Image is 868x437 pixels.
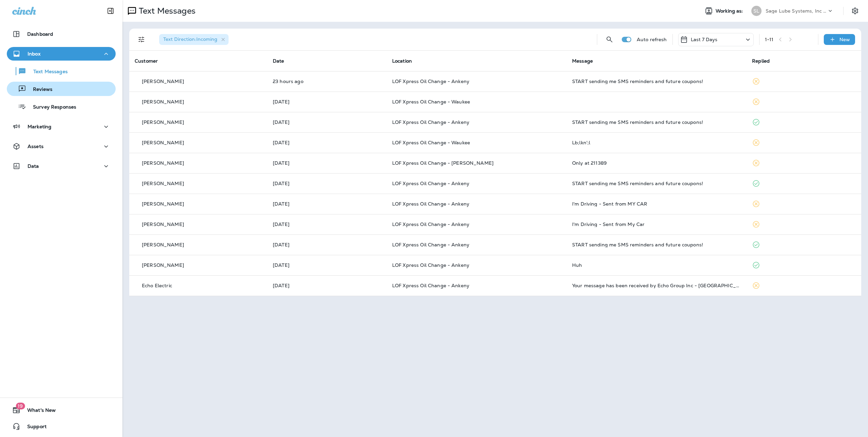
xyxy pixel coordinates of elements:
button: 19What's New [7,403,116,417]
span: LOF Xpress Oil Change - Ankeny [392,180,469,187]
span: Customer [135,58,158,64]
button: Dashboard [7,27,116,41]
span: What's New [20,407,56,416]
div: START sending me SMS reminders and future coupons! [572,242,741,247]
button: Marketing [7,120,116,133]
div: 1 - 11 [765,37,774,42]
span: Location [392,58,412,64]
p: Sep 11, 2025 02:25 PM [273,262,381,268]
span: LOF Xpress Oil Change - Ankeny [392,282,469,289]
button: Search Messages [603,33,616,46]
p: Sep 17, 2025 05:48 PM [273,79,381,84]
p: Data [28,163,39,169]
p: Last 7 Days [691,37,718,42]
button: Inbox [7,47,116,61]
p: Auto refresh [637,37,667,42]
p: Sage Lube Systems, Inc dba LOF Xpress Oil Change [766,8,827,14]
button: Text Messages [7,64,116,78]
p: Sep 15, 2025 05:04 PM [273,119,381,125]
p: Text Messages [136,6,196,16]
p: [PERSON_NAME] [142,222,184,227]
div: START sending me SMS reminders and future coupons! [572,119,741,125]
div: Lb;lkn';l [572,140,741,145]
p: [PERSON_NAME] [142,140,184,145]
span: Message [572,58,593,64]
div: Huh [572,262,741,268]
p: Sep 14, 2025 11:53 AM [273,140,381,145]
div: Your message has been received by Echo Group Inc - Des Moines. [572,283,741,288]
p: Sep 11, 2025 12:33 PM [273,283,381,288]
div: I'm Driving - Sent from MY CAR [572,201,741,207]
button: Data [7,159,116,173]
button: Settings [849,5,861,17]
div: Only at 211389 [572,160,741,166]
div: Text Direction:Incoming [159,34,229,45]
button: Assets [7,140,116,153]
p: [PERSON_NAME] [142,242,184,247]
p: [PERSON_NAME] [142,160,184,166]
p: Sep 13, 2025 11:26 AM [273,181,381,186]
p: Dashboard [27,31,53,37]
span: Replied [752,58,770,64]
span: Date [273,58,284,64]
span: LOF Xpress Oil Change - Ankeny [392,221,469,227]
p: New [839,37,850,42]
p: Reviews [26,86,52,93]
span: LOF Xpress Oil Change - Ankeny [392,262,469,268]
span: LOF Xpress Oil Change - Waukee [392,99,470,105]
div: START sending me SMS reminders and future coupons! [572,181,741,186]
p: [PERSON_NAME] [142,119,184,125]
p: Sep 11, 2025 04:53 PM [273,242,381,247]
span: Support [20,424,47,432]
span: LOF Xpress Oil Change - Ankeny [392,242,469,248]
p: [PERSON_NAME] [142,79,184,84]
span: LOF Xpress Oil Change - [PERSON_NAME] [392,160,494,166]
p: [PERSON_NAME] [142,99,184,104]
button: Filters [135,33,148,46]
span: 19 [16,403,25,409]
span: LOF Xpress Oil Change - Ankeny [392,78,469,84]
button: Support [7,420,116,433]
p: [PERSON_NAME] [142,262,184,268]
p: [PERSON_NAME] [142,181,184,186]
span: Working as: [716,8,745,14]
span: LOF Xpress Oil Change - Waukee [392,140,470,146]
p: Echo Electric [142,283,172,288]
p: Assets [28,144,44,149]
p: Inbox [28,51,40,56]
p: Text Messages [27,69,68,75]
span: Text Direction : Incoming [163,36,217,42]
p: Survey Responses [26,104,76,111]
button: Reviews [7,82,116,96]
span: LOF Xpress Oil Change - Ankeny [392,119,469,125]
p: Sep 14, 2025 11:22 AM [273,160,381,166]
p: Sep 12, 2025 04:58 PM [273,222,381,227]
p: Sep 13, 2025 09:50 AM [273,201,381,207]
span: LOF Xpress Oil Change - Ankeny [392,201,469,207]
p: Sep 17, 2025 10:42 AM [273,99,381,104]
button: Collapse Sidebar [101,4,120,18]
p: [PERSON_NAME] [142,201,184,207]
div: SL [751,6,762,16]
button: Survey Responses [7,99,116,114]
div: START sending me SMS reminders and future coupons! [572,79,741,84]
div: I'm Driving - Sent from My Car [572,222,741,227]
p: Marketing [28,124,51,129]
